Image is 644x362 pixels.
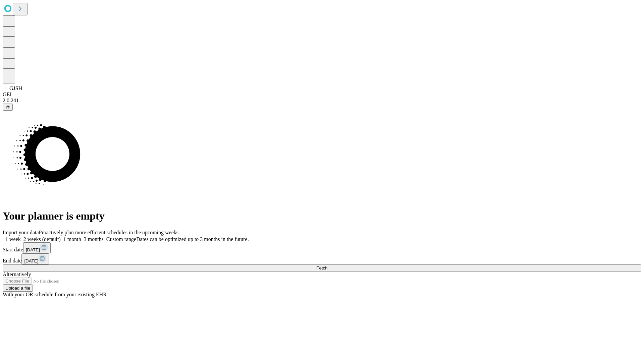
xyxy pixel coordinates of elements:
div: End date [3,253,641,264]
button: [DATE] [23,242,51,253]
span: @ [5,105,10,110]
button: Upload a file [3,285,33,292]
span: Fetch [316,265,327,270]
div: Start date [3,242,641,253]
span: Alternatively [3,271,31,277]
span: 3 months [84,236,104,242]
span: Proactively plan more efficient schedules in the upcoming weeks. [39,230,180,235]
span: 2 weeks (default) [23,236,61,242]
span: 1 week [5,236,21,242]
span: Import your data [3,230,39,235]
span: GJSH [9,85,22,91]
span: [DATE] [26,247,40,252]
button: [DATE] [21,253,49,264]
div: GEI [3,92,641,98]
h1: Your planner is empty [3,210,641,222]
span: [DATE] [24,258,38,263]
span: With your OR schedule from your existing EHR [3,292,107,297]
span: Dates can be optimized up to 3 months in the future. [136,236,249,242]
span: 1 month [63,236,81,242]
span: Custom range [106,236,136,242]
div: 2.0.241 [3,98,641,104]
button: @ [3,104,13,111]
button: Fetch [3,264,641,271]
